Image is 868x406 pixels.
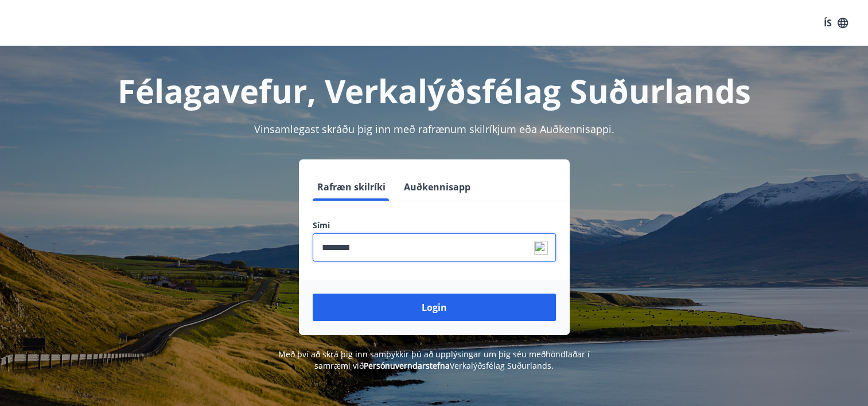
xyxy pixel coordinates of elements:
a: Persónuverndarstefna [364,360,450,371]
button: ÍS [818,13,854,33]
button: Login [313,294,556,321]
button: Auðkennisapp [399,173,475,201]
label: Sími [313,220,556,231]
h1: Félagavefur, Verkalýðsfélag Suðurlands [35,69,834,112]
button: Rafræn skilríki [313,173,390,201]
span: Með því að skrá þig inn samþykkir þú að upplýsingar um þig séu meðhöndlaðar í samræmi við Verkalý... [278,349,590,371]
img: npw-badge-icon-locked.svg [534,241,548,255]
span: Vinsamlegast skráðu þig inn með rafrænum skilríkjum eða Auðkennisappi. [254,122,614,136]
